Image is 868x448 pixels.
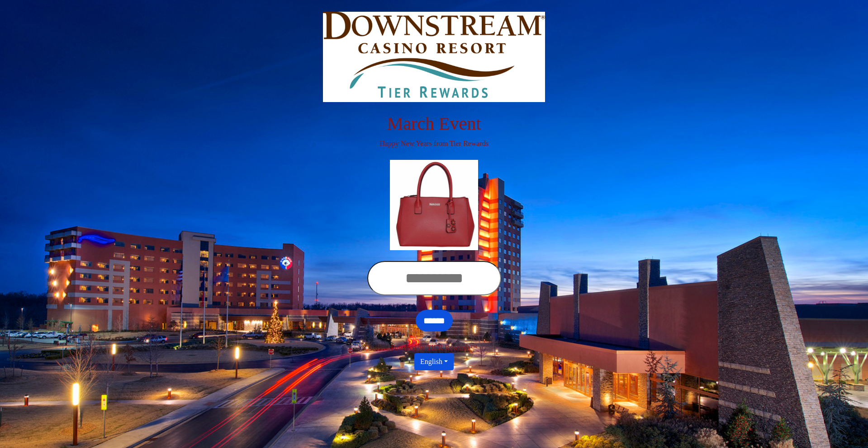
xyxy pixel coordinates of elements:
[391,344,477,351] span: Powered by TIER Rewards™
[183,113,685,135] h1: March Event
[183,138,685,149] p: Happy New Years from Tier Rewards
[390,160,479,250] img: Center Image
[323,12,545,102] img: Logo
[414,353,454,370] button: English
